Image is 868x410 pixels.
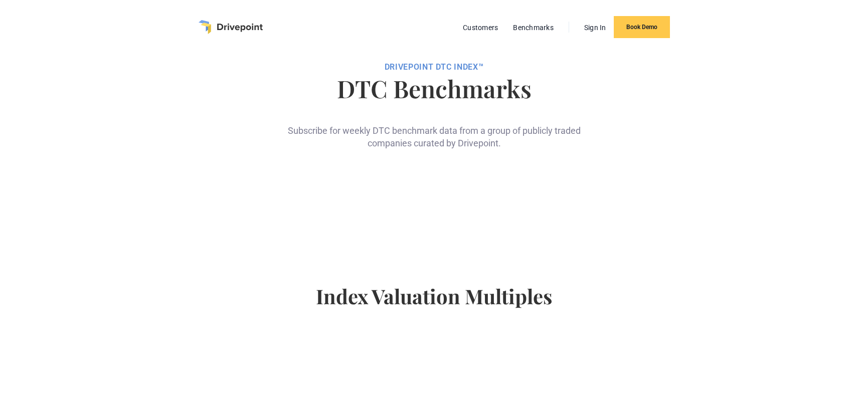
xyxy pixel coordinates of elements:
iframe: Form 0 [299,165,569,244]
h4: Index Valuation Multiples [186,284,682,324]
h1: DTC Benchmarks [186,76,682,100]
a: Book Demo [614,16,670,38]
div: DRIVEPOiNT DTC Index™ [186,62,682,72]
a: Sign In [579,21,611,34]
a: Benchmarks [508,21,559,34]
a: Customers [458,21,503,34]
div: Subscribe for weekly DTC benchmark data from a group of publicly traded companies curated by Driv... [284,108,585,149]
a: home [199,20,263,34]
